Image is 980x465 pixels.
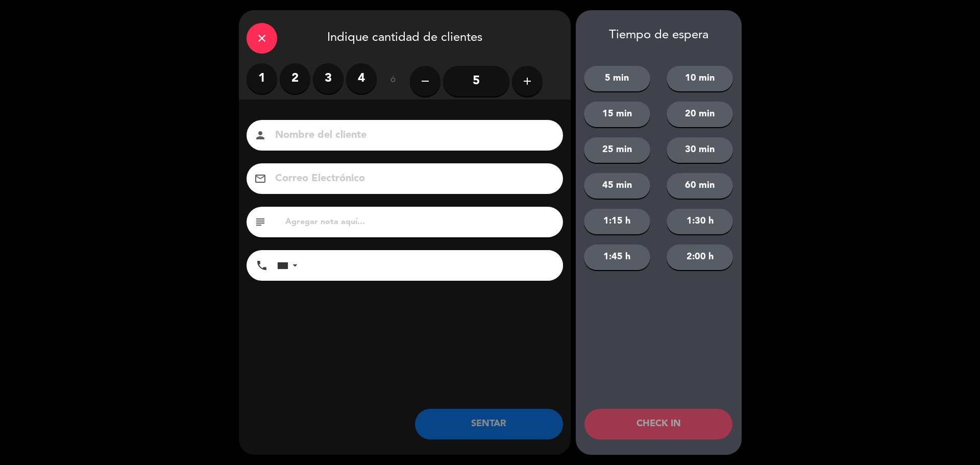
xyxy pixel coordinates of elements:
button: 45 min [584,173,650,199]
button: 25 min [584,137,650,163]
label: 1 [247,63,277,94]
button: 5 min [584,66,650,91]
button: 10 min [667,66,733,91]
button: 15 min [584,102,650,127]
button: 1:30 h [667,209,733,234]
button: 30 min [667,137,733,163]
i: phone [256,259,268,272]
div: Indique cantidad de clientes [239,10,571,63]
i: remove [419,75,431,87]
button: SENTAR [415,409,563,439]
i: subject [254,216,266,228]
input: Agregar nota aquí... [284,215,555,229]
button: remove [410,66,440,96]
div: Tiempo de espera [576,28,742,43]
button: 2:00 h [667,244,733,270]
input: Correo Electrónico [274,170,550,188]
i: email [254,173,266,185]
div: Argentina: +54 [278,251,301,280]
button: 60 min [667,173,733,199]
label: 3 [313,63,344,94]
label: 4 [346,63,377,94]
input: Nombre del cliente [274,127,550,144]
div: ó [377,63,410,99]
button: 1:45 h [584,244,650,270]
i: close [256,32,268,44]
i: person [254,129,266,141]
button: CHECK IN [584,409,732,439]
i: add [521,75,533,87]
button: 20 min [667,102,733,127]
button: add [512,66,543,96]
label: 2 [280,63,310,94]
button: 1:15 h [584,209,650,234]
